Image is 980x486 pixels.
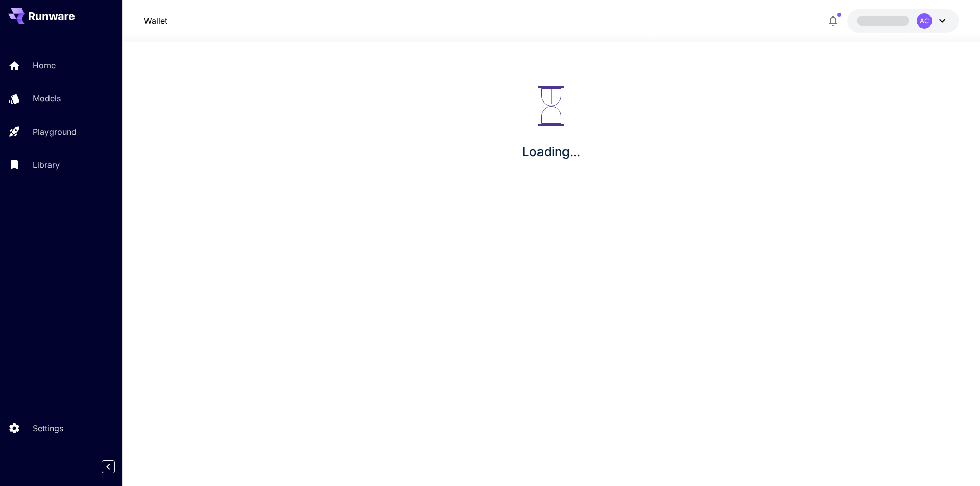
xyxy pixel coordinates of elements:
p: Home [33,59,56,71]
div: Collapse sidebar [109,457,122,476]
p: Library [33,159,60,171]
button: AC [847,9,959,33]
p: Loading... [522,143,580,161]
nav: breadcrumb [144,15,167,27]
p: Models [33,92,61,105]
button: Collapse sidebar [102,460,115,473]
p: Playground [33,125,77,138]
p: Settings [33,422,63,434]
div: AC [917,13,932,29]
a: Wallet [144,15,167,27]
